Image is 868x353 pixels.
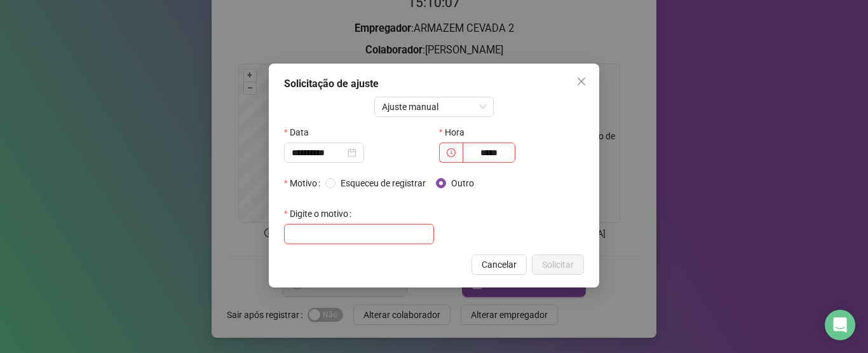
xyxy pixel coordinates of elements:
[284,173,325,193] label: Motivo
[532,254,584,275] button: Solicitar
[336,176,431,190] span: Esqueceu de registrar
[482,258,517,272] span: Cancelar
[447,148,456,157] span: clock-circle
[576,76,587,87] span: close
[571,71,592,92] button: Close
[284,204,356,224] label: Digite o motivo
[825,310,855,340] div: Open Intercom Messenger
[284,76,584,92] div: Solicitação de ajuste
[284,122,317,142] label: Data
[471,254,527,275] button: Cancelar
[439,122,473,142] label: Hora
[446,176,479,190] span: Outro
[382,97,487,116] span: Ajuste manual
